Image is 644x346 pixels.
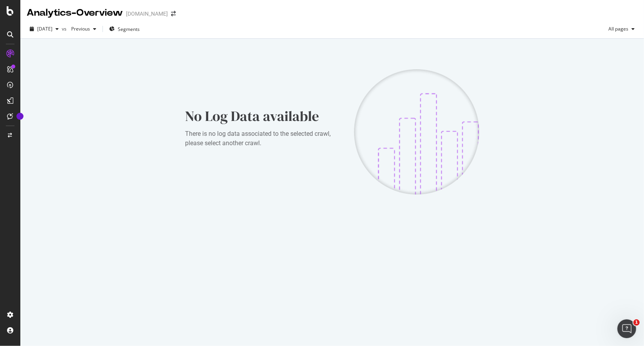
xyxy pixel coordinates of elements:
span: Segments [118,26,140,32]
div: Analytics - Overview [27,6,123,20]
div: Tooltip anchor [16,113,23,120]
button: [DATE] [27,23,62,35]
div: arrow-right-arrow-left [171,11,176,16]
span: vs [62,25,68,32]
span: 2025 Sep. 1st [37,25,52,32]
iframe: Intercom live chat [617,319,636,338]
img: CKGWtfuM.png [354,69,479,195]
span: 1 [633,319,640,326]
button: All pages [605,23,638,35]
div: There is no log data associated to the selected crawl, please select another crawl. [185,129,342,148]
div: [DOMAIN_NAME] [126,10,168,18]
span: All pages [605,25,628,32]
div: No Log Data available [185,106,342,126]
button: Segments [106,23,143,35]
span: Previous [68,25,90,32]
button: Previous [68,23,99,35]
